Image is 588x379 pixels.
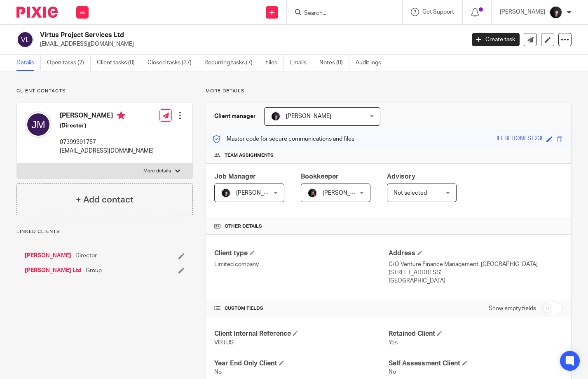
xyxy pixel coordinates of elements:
h4: CUSTOM FIELDS [214,305,389,312]
a: Audit logs [356,55,387,71]
img: 455A2509.jpg [221,188,231,198]
h4: Year End Only Client [214,359,389,368]
a: Details [16,55,41,71]
p: Master code for secure communications and files [212,135,354,143]
p: C/O Venture Finance Management, [GEOGRAPHIC_DATA] [389,260,563,268]
img: svg%3E [25,111,52,138]
p: Client contacts [16,88,193,94]
h4: + Add contact [76,193,134,206]
a: Client tasks (0) [97,55,141,71]
a: Closed tasks (37) [148,55,198,71]
h5: (Director) [60,122,154,130]
span: No [389,369,396,375]
img: 455A9867.jpg [307,188,317,198]
p: [EMAIL_ADDRESS][DOMAIN_NAME] [60,147,154,155]
span: Team assignments [225,152,274,159]
span: Get Support [422,9,454,15]
img: 455A2509.jpg [549,6,562,19]
a: Recurring tasks (7) [204,55,259,71]
span: [PERSON_NAME] [323,190,368,196]
p: 07399391757 [60,138,154,146]
label: Show empty fields [489,304,536,313]
a: [PERSON_NAME] Ltd [25,266,82,275]
img: 455A2509.jpg [271,111,281,121]
span: Bookkeeper [301,173,339,180]
h4: Address [389,249,563,258]
a: [PERSON_NAME] [25,252,71,260]
h4: Client Internal Reference [214,330,389,338]
span: [PERSON_NAME] [236,190,281,196]
p: [GEOGRAPHIC_DATA] [389,277,563,285]
img: Pixie [16,7,58,18]
span: Director [75,252,97,260]
h4: Retained Client [389,330,563,338]
p: More details [143,168,171,174]
input: Search [303,10,377,17]
span: Not selected [394,190,427,196]
a: Open tasks (2) [47,55,91,71]
span: Job Manager [214,173,256,180]
h3: Client manager [214,112,256,120]
i: Primary [117,111,125,120]
a: Emails [290,55,313,71]
a: Create task [472,33,520,46]
span: VIRTUS [214,340,234,346]
img: svg%3E [16,31,34,48]
p: More details [206,88,572,94]
h2: Virtus Project Services Ltd [40,31,375,40]
span: Group [86,266,102,275]
span: Advisory [387,173,415,180]
a: Files [265,55,284,71]
div: ILLBEHONEST23! [497,134,542,144]
h4: [PERSON_NAME] [60,111,154,122]
h4: Self Assessment Client [389,359,563,368]
span: Yes [389,340,398,346]
h4: Client type [214,249,389,258]
p: [PERSON_NAME] [500,8,545,16]
span: No [214,369,222,375]
p: [STREET_ADDRESS] [389,268,563,277]
span: Other details [225,223,262,230]
span: [PERSON_NAME] [286,113,331,119]
p: Linked clients [16,228,193,235]
p: Limited company [214,260,389,268]
a: Notes (0) [319,55,349,71]
p: [EMAIL_ADDRESS][DOMAIN_NAME] [40,40,459,48]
